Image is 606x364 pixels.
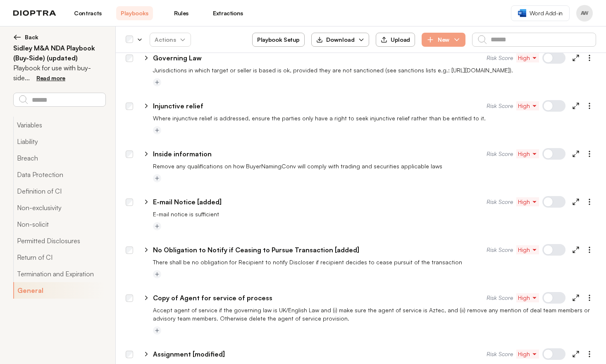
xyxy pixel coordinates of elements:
button: Upload [376,33,415,47]
button: High [516,149,539,158]
span: High [518,246,537,254]
span: Risk Score [487,294,513,302]
p: Copy of Agent for service of process [153,293,272,303]
p: There shall be no obligation for Recipient to notify Discloser if recipient decides to cease purs... [153,258,596,266]
span: High [518,294,537,302]
p: Remove any qualifications on how BuyerNamingConv will comply with trading and securities applicab... [153,162,596,170]
p: Where injunctive relief is addressed, ensure the parties only have a right to seek injunctive rel... [153,114,596,122]
img: logo [13,10,56,16]
p: Injunctive relief [153,101,203,111]
span: Back [25,33,38,41]
p: E-mail Notice [added] [153,197,222,207]
p: Assignment [modified] [153,349,225,359]
span: High [518,350,537,358]
button: Add tag [153,174,161,182]
button: Download [311,33,369,47]
span: Risk Score [487,198,513,206]
span: Risk Score [487,102,513,110]
button: Termination and Expiration [13,266,105,282]
button: Definition of CI [13,183,105,199]
button: General [13,282,105,299]
button: Add tag [153,126,161,134]
a: Playbooks [116,6,153,20]
p: Inside information [153,149,212,159]
span: High [518,54,537,62]
h2: Sidley M&A NDA Playbook (Buy-Side) (updated) [13,43,105,63]
div: Download [316,36,355,44]
a: Contracts [69,6,106,20]
span: High [518,150,537,158]
img: left arrow [13,33,21,41]
button: Profile menu [576,5,593,22]
p: Governing Law [153,53,202,63]
button: Non-exclusivity [13,199,105,216]
p: E-mail notice is sufficient [153,210,596,218]
button: Liability [13,133,105,150]
button: New [422,33,465,47]
button: Back [13,33,105,41]
a: Rules [163,6,200,20]
button: Return of CI [13,249,105,266]
span: Risk Score [487,150,513,158]
p: No Obligation to Notify if Ceasing to Pursue Transaction [added] [153,245,359,255]
button: Add tag [153,270,161,278]
button: High [516,293,539,302]
button: Actions [150,33,191,47]
span: Actions [148,32,193,47]
button: Add tag [153,222,161,230]
span: Risk Score [487,54,513,62]
span: Risk Score [487,246,513,254]
p: Playbook for use with buy-side [13,63,105,83]
div: Upload [381,36,410,43]
button: Playbook Setup [252,33,305,47]
span: High [518,198,537,206]
button: High [516,53,539,62]
span: Risk Score [487,350,513,358]
a: Word Add-in [511,5,570,21]
button: Add tag [153,78,161,86]
button: Data Protection [13,166,105,183]
button: Add tag [153,326,161,335]
button: Breach [13,150,105,166]
a: Extractions [210,6,246,20]
button: Variables [13,117,105,133]
p: Accept agent of service if the governing law is UK/English Law and (i) make sure the agent of ser... [153,306,596,323]
button: Non-solicit [13,216,105,232]
p: Jurisdictions in which target or seller is based is ok, provided they are not sanctioned (see san... [153,66,596,74]
button: Permitted Disclosures [13,232,105,249]
img: word [518,9,526,17]
button: High [516,197,539,206]
span: Word Add-in [530,9,563,17]
button: High [516,350,539,359]
span: Read more [36,74,65,81]
div: Select all [126,36,133,43]
span: High [518,102,537,110]
span: ... [25,74,30,82]
button: High [516,245,539,254]
button: High [516,101,539,110]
